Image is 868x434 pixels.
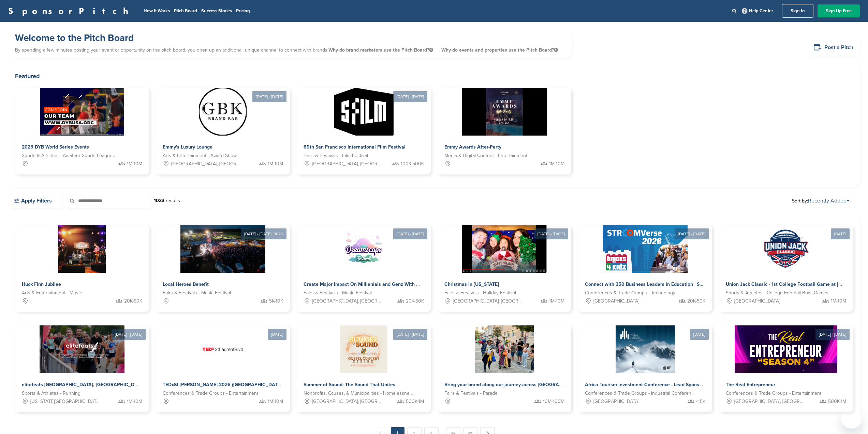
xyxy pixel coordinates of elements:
[734,398,804,405] span: [GEOGRAPHIC_DATA], [GEOGRAPHIC_DATA]
[444,152,527,159] span: Media & Digital Content - Entertainment
[808,39,860,56] a: Post a Pitch
[15,314,149,412] a: [DATE] - [DATE] Sponsorpitch & elitefeats [GEOGRAPHIC_DATA], [GEOGRAPHIC_DATA] and Northeast Even...
[438,88,572,174] a: Sponsorpitch & Emmy Awards After-Party Media & Digital Content - Entertainment 1M-10M
[444,144,501,150] span: Emmy Awards After-Party
[171,160,241,168] span: [GEOGRAPHIC_DATA], [GEOGRAPHIC_DATA]
[578,214,712,312] a: [DATE] - [DATE] Sponsorpitch & Connect with 350 Business Leaders in Education | StroomVerse 2026 ...
[603,225,688,273] img: Sponsorpitch &
[22,144,89,150] span: 2025 DYB World Series Events
[58,225,106,273] img: Sponsorpitch &
[312,160,382,168] span: [GEOGRAPHIC_DATA], [GEOGRAPHIC_DATA]
[30,398,100,405] span: [US_STATE][GEOGRAPHIC_DATA], [GEOGRAPHIC_DATA]
[180,225,265,273] img: Sponsorpitch &
[462,88,547,136] img: Sponsorpitch &
[593,398,639,405] span: [GEOGRAPHIC_DATA]
[163,390,258,397] span: Conferences & Trade Groups - Entertainment
[675,228,709,239] div: [DATE] - [DATE]
[199,88,247,136] img: Sponsorpitch &
[831,228,850,239] div: [DATE]
[401,160,424,168] span: 100K-500K
[740,7,775,15] a: Help Center
[312,398,382,405] span: [GEOGRAPHIC_DATA], [GEOGRAPHIC_DATA]
[831,297,846,305] span: 1M-10M
[154,198,164,204] strong: 1033
[328,47,435,53] span: Why do brand marketers use the Pitch Board?
[841,407,863,429] iframe: Button to launch messaging window
[297,214,431,312] a: [DATE] - [DATE] Sponsorpitch & Create Major Impact On Millienials and Genz With Dreamscape Music ...
[393,329,427,340] div: [DATE] - [DATE]
[393,228,427,239] div: [DATE] - [DATE]
[818,4,860,17] a: Sign Up Free
[393,91,427,102] div: [DATE] - [DATE]
[22,289,82,297] span: Arts & Entertainment - Music
[734,297,780,305] span: [GEOGRAPHIC_DATA]
[156,314,290,412] a: [DATE] Sponsorpitch & TEDxSt [PERSON_NAME] 2026 ([GEOGRAPHIC_DATA], [GEOGRAPHIC_DATA]) – Let’s Cr...
[453,297,523,305] span: [GEOGRAPHIC_DATA], [GEOGRAPHIC_DATA]
[236,8,250,14] a: Pricing
[268,398,283,405] span: 1M-10M
[726,289,828,297] span: Sports & Athletes - College Football Bowl Games
[252,91,286,102] div: [DATE] - [DATE]
[8,194,62,208] a: Apply Filters
[8,6,133,15] a: SponsorPitch
[585,289,675,297] span: Conferences & Trade Groups - Technology
[726,390,821,397] span: Conferences & Trade Groups - Entertainment
[156,214,290,312] a: [DATE] - [DATE], 0026 Sponsorpitch & Local Heroes Benefit Fairs & Festivals - Music Festival 5K-10K
[163,152,237,159] span: Arts & Entertainment - Award Show
[127,398,142,405] span: 1M-10M
[406,297,424,305] span: 20K-50K
[792,198,850,204] span: Sort by:
[690,329,709,340] div: [DATE]
[549,160,564,168] span: 1M-10M
[444,289,516,297] span: Fairs & Festivals - Holiday Festival
[304,152,368,159] span: Fairs & Festivals - Film Festival
[815,329,850,340] div: [DATE] - [DATE]
[268,160,283,168] span: 1M-10M
[462,225,547,273] img: Sponsorpitch &
[438,325,572,412] a: Sponsorpitch & Bring your brand along our journey across [GEOGRAPHIC_DATA] and [GEOGRAPHIC_DATA] ...
[585,390,695,397] span: Conferences & Trade Groups - Industrial Conference
[40,325,124,373] img: Sponsorpitch &
[444,382,646,388] span: Bring your brand along our journey across [GEOGRAPHIC_DATA] and [GEOGRAPHIC_DATA]
[268,329,286,340] div: [DATE]
[762,225,810,273] img: Sponsorpitch &
[441,47,558,53] span: Why do events and properties use the Pitch Board?
[687,297,705,305] span: 20K-50K
[174,8,197,14] a: Pitch Board
[297,314,431,412] a: [DATE] - [DATE] Sponsorpitch & Summer of Sound: The Sound That Unites Nonprofits, Causes, & Munic...
[166,198,180,204] span: results
[726,382,775,388] span: The Real Entrepreneur
[297,77,431,174] a: [DATE] - [DATE] Sponsorpitch & 69th San Francisco International Film Festival Fairs & Festivals -...
[340,325,387,373] img: Sponsorpitch &
[593,297,639,305] span: [GEOGRAPHIC_DATA]
[585,382,704,388] span: Africa Tourism Investment Conference - Lead Sponsor
[828,398,846,405] span: 500K-1M
[304,382,395,388] span: Summer of Sound: The Sound That Unites
[696,398,705,405] span: < 5K
[808,197,850,204] a: Recently Added
[22,281,61,287] span: Huck Finn Jubilee
[304,289,372,297] span: Fairs & Festivals - Music Festival
[782,4,813,18] a: Sign In
[201,8,232,14] a: Success Stories
[438,214,572,312] a: [DATE] - [DATE] Sponsorpitch & Christmas In [US_STATE] Fairs & Festivals - Holiday Festival [GEOG...
[15,71,853,81] h2: Featured
[406,398,424,405] span: 500K-1M
[304,281,477,287] span: Create Major Impact On Millienials and Genz With Dreamscape Music Festival
[578,314,712,412] a: [DATE] Sponsorpitch & Africa Tourism Investment Conference - Lead Sponsor Conferences & Trade Gro...
[241,228,286,239] div: [DATE] - [DATE], 0026
[22,382,193,388] span: elitefeats [GEOGRAPHIC_DATA], [GEOGRAPHIC_DATA] and Northeast Events
[585,281,738,287] span: Connect with 350 Business Leaders in Education | StroomVerse 2026
[156,77,290,174] a: [DATE] - [DATE] Sponsorpitch & Emmy's Luxury Lounge Arts & Entertainment - Award Show [GEOGRAPHIC...
[444,390,498,397] span: Fairs & Festivals - Parade
[15,225,149,312] a: Sponsorpitch & Huck Finn Jubilee Arts & Entertainment - Music 20K-50K
[444,281,499,287] span: Christmas In [US_STATE]
[616,325,675,373] img: Sponsorpitch &
[719,214,853,312] a: [DATE] Sponsorpitch & Union Jack Classic - 1st College Football Game at [GEOGRAPHIC_DATA] Sports ...
[15,88,149,174] a: Sponsorpitch & 2025 DYB World Series Events Sports & Athletes - Amateur Sports Leagues 1M-10M
[163,144,212,150] span: Emmy's Luxury Lounge
[269,297,283,305] span: 5K-10K
[549,297,564,305] span: 1M-10M
[163,382,413,388] span: TEDxSt [PERSON_NAME] 2026 ([GEOGRAPHIC_DATA], [GEOGRAPHIC_DATA]) – Let’s Create Something Inspiring
[124,297,142,305] span: 20K-50K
